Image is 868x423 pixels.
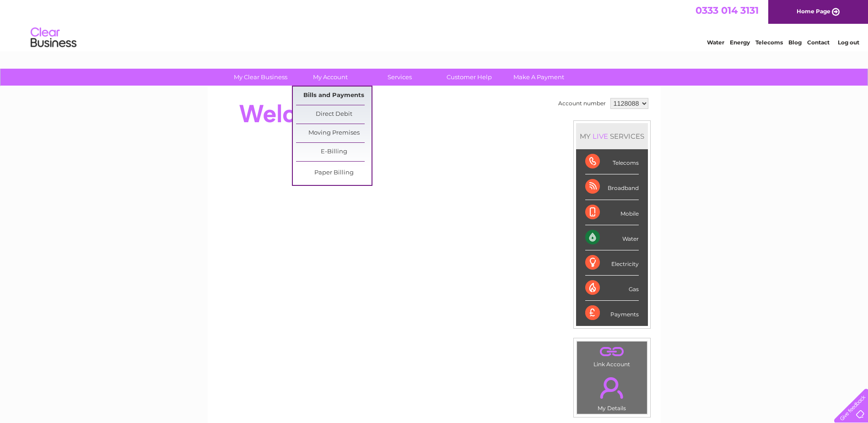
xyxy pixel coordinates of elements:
[296,124,372,142] a: Moving Premises
[501,69,577,86] a: Make A Payment
[585,250,639,276] div: Electricity
[30,24,77,52] img: logo.png
[296,143,372,161] a: E-Billing
[579,372,645,404] a: .
[730,39,750,46] a: Energy
[788,39,802,46] a: Blog
[296,87,372,105] a: Bills and Payments
[695,5,759,16] a: 0333 014 3131
[362,69,437,86] a: Services
[292,69,368,86] a: My Account
[576,123,648,149] div: MY SERVICES
[556,96,608,111] td: Account number
[218,5,651,44] div: Clear Business is a trading name of Verastar Limited (registered in [GEOGRAPHIC_DATA] No. 3667643...
[707,39,724,46] a: Water
[838,39,859,46] a: Log out
[579,344,645,360] a: .
[585,174,639,200] div: Broadband
[577,341,647,370] td: Link Account
[585,276,639,301] div: Gas
[585,149,639,174] div: Telecoms
[431,69,507,86] a: Customer Help
[296,164,372,182] a: Paper Billing
[807,39,830,46] a: Contact
[585,200,639,225] div: Mobile
[296,105,372,124] a: Direct Debit
[755,39,783,46] a: Telecoms
[223,69,298,86] a: My Clear Business
[577,369,647,414] td: My Details
[591,132,610,141] div: LIVE
[585,225,639,250] div: Water
[585,301,639,325] div: Payments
